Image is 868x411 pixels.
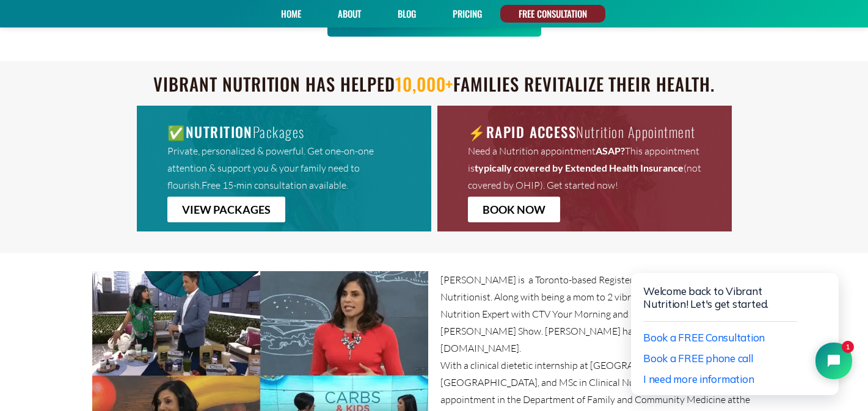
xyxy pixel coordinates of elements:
span: BOOK NOW [483,204,545,215]
a: FREE CONSULTATION [514,5,591,23]
span: ✅ Packages [167,122,305,142]
a: BOOK NOW [468,197,560,222]
p: [PERSON_NAME] is a Toronto-based Registered Dietitian and Child & Family Nutritionist. Along with... [440,271,776,357]
strong: NUTRITION [186,122,253,142]
b: Free 15-min consultation available. [202,179,348,191]
a: VIEW PACKAGES [167,197,285,222]
strong: Vibrant Nutrition has helped families revitalize their health. [153,71,715,96]
strong: typically covered by Extended Health Insurance [475,162,684,173]
span: ⚡ Nutrition Appointment [468,122,696,142]
span: GET FREE CONSULTATION [367,16,501,27]
span: 10,000+ [395,71,454,96]
a: Blog [393,5,420,23]
a: About [334,5,365,23]
a: Home [277,5,305,23]
strong: ASAP? [596,145,625,156]
p: Private, personalized & powerful. Get one-on-one attention & support you & your family need to fl... [167,142,401,194]
span: VIEW PACKAGES [182,204,271,215]
a: PRICING [448,5,486,23]
iframe: Tidio Chat [605,233,868,411]
strong: RAPID ACCESS [486,122,576,142]
p: Need a Nutrition appointment This appointment is (not covered by OHIP). Get started now! [468,142,701,194]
